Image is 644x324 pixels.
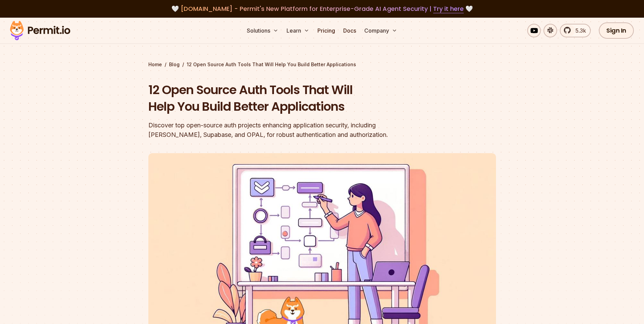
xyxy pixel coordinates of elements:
[571,26,586,35] span: 5.3k
[148,82,409,115] h1: 12 Open Source Auth Tools That Will Help You Build Better Applications
[244,24,281,37] button: Solutions
[315,24,338,37] a: Pricing
[599,22,634,39] a: Sign In
[169,61,180,68] a: Blog
[181,4,464,13] span: [DOMAIN_NAME] - Permit's New Platform for Enterprise-Grade AI Agent Security |
[284,24,312,37] button: Learn
[362,24,400,37] button: Company
[148,61,496,68] div: / /
[433,4,464,13] a: Try it here
[148,61,162,68] a: Home
[16,4,628,14] div: 🤍 🤍
[341,24,359,37] a: Docs
[7,19,73,42] img: Permit logo
[148,121,409,140] div: Discover top open-source auth projects enhancing application security, including [PERSON_NAME], S...
[560,24,591,37] a: 5.3k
